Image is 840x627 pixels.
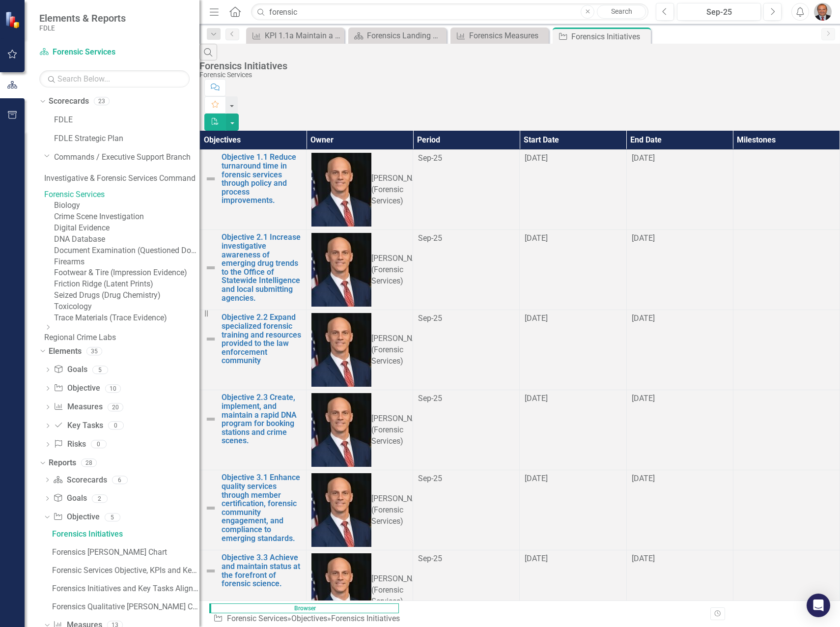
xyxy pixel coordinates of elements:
[418,313,514,324] div: Sep-25
[52,548,199,557] div: Forensics [PERSON_NAME] Chart
[50,563,199,578] a: Forensic Services Objective, KPIs and Key Task Alignment Matrix
[222,153,301,205] a: Objective 1.1 Reduce turnaround time in forensic services through policy and process improvements.
[311,393,371,467] img: Jason Bundy
[597,5,646,19] a: Search
[54,267,199,279] a: Footwear & Tire (Impression Evidence)
[311,313,371,387] img: Jason Bundy
[418,473,514,484] div: Sep-25
[311,233,371,307] img: Jason Bundy
[525,233,548,243] span: [DATE]
[418,553,514,565] div: Sep-25
[418,393,514,404] div: Sep-25
[205,413,217,425] img: Not Defined
[632,474,655,483] span: [DATE]
[108,403,123,411] div: 20
[39,70,190,87] input: Search Below...
[54,420,103,431] a: Key Tasks
[50,544,199,560] a: Forensics [PERSON_NAME] Chart
[49,96,89,107] a: Scorecards
[291,614,327,623] a: Objectives
[49,457,76,469] a: Reports
[351,29,444,42] a: Forensics Landing Page
[54,133,199,144] a: FDLE Strategic Plan
[54,234,199,245] a: DNA Database
[632,554,655,563] span: [DATE]
[92,494,108,503] div: 2
[54,401,102,413] a: Measures
[53,475,107,486] a: Scorecards
[371,573,430,607] div: [PERSON_NAME] (Forensic Services)
[53,493,86,504] a: Goals
[222,393,301,445] a: Objective 2.3 Create, implement, and maintain a rapid DNA program for booking stations and crime ...
[44,173,199,184] a: Investigative & Forensic Services Command
[54,439,85,450] a: Risks
[52,584,199,593] div: Forensics Initiatives and Key Tasks Alignment Matrix
[4,10,23,29] img: ClearPoint Strategy
[311,153,371,227] img: Jason Bundy
[222,473,301,542] a: Objective 3.1 Enhance quality services through member certification, forensic community engagemen...
[54,364,87,375] a: Goals
[311,553,371,627] img: Jason Bundy
[54,256,199,268] a: Firearms
[205,565,217,577] img: Not Defined
[222,553,301,588] a: Objective 3.3 Achieve and maintain status at the forefront of forensic science.
[249,29,342,42] a: KPI 1.1a Maintain a neutral or negative backlog percent change score based on effective forensic ...
[677,3,761,21] button: Sep-25
[54,313,199,324] a: Trace Materials (Trace Evidence)
[54,383,100,394] a: Objective
[92,366,108,374] div: 5
[632,313,655,323] span: [DATE]
[50,581,199,597] a: Forensics Initiatives and Key Tasks Alignment Matrix
[86,347,102,355] div: 35
[52,566,199,575] div: Forensic Services Objective, KPIs and Key Task Alignment Matrix
[525,153,548,163] span: [DATE]
[49,346,82,357] a: Elements
[331,614,400,623] div: Forensics Initiatives
[311,473,371,547] img: Jason Bundy
[105,384,121,393] div: 10
[632,233,655,243] span: [DATE]
[205,262,217,274] img: Not Defined
[367,29,444,42] div: Forensics Landing Page
[525,554,548,563] span: [DATE]
[94,97,110,106] div: 23
[54,200,199,211] a: Biology
[814,3,832,21] img: Chris Carney
[525,394,548,403] span: [DATE]
[371,173,430,207] div: [PERSON_NAME] (Forensic Services)
[54,290,199,301] a: Seized Drugs (Drug Chemistry)
[54,152,199,163] a: Commands / Executive Support Branch
[205,333,217,345] img: Not Defined
[222,233,301,302] a: Objective 2.1 Increase investigative awareness of emerging drug trends to the Office of Statewide...
[53,512,99,523] a: Objective
[52,602,199,611] div: Forensics Qualitative [PERSON_NAME] Chart - Forensics
[251,3,648,21] input: Search ClearPoint...
[50,526,199,542] a: Forensics Initiatives
[571,30,648,43] div: Forensics Initiatives
[54,211,199,223] a: Crime Scene Investigation
[227,614,287,623] a: Forensic Services
[39,24,126,32] small: FDLE
[112,476,128,484] div: 6
[525,313,548,323] span: [DATE]
[91,440,107,449] div: 0
[54,245,199,256] a: Document Examination (Questioned Documents)
[205,502,217,514] img: Not Defined
[371,413,430,447] div: [PERSON_NAME] (Forensic Services)
[418,233,514,244] div: Sep-25
[418,153,514,164] div: Sep-25
[371,253,430,287] div: [PERSON_NAME] (Forensic Services)
[39,12,126,24] span: Elements & Reports
[54,114,199,126] a: FDLE
[469,29,546,42] div: Forensics Measures
[44,189,199,200] a: Forensic Services
[54,279,199,290] a: Friction Ridge (Latent Prints)
[209,603,399,613] span: Browser
[205,173,217,185] img: Not Defined
[108,422,124,430] div: 0
[54,301,199,313] a: Toxicology
[265,29,342,42] div: KPI 1.1a Maintain a neutral or negative backlog percent change score based on effective forensic ...
[371,493,430,527] div: [PERSON_NAME] (Forensic Services)
[680,6,757,18] div: Sep-25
